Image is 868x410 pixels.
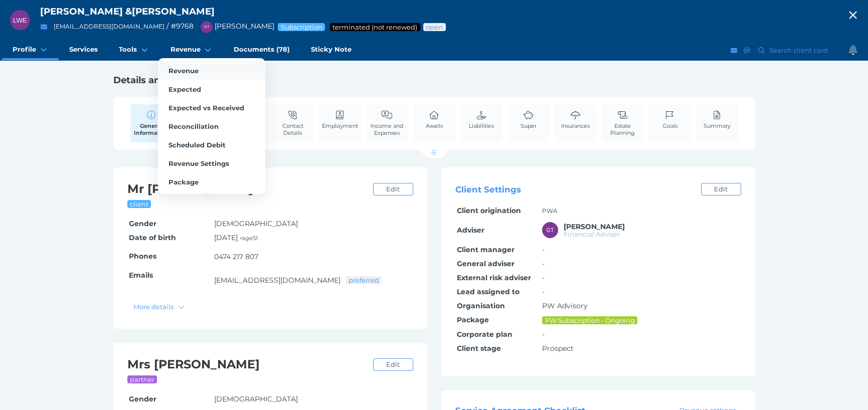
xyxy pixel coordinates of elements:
span: GT [204,25,209,29]
a: Edit [373,183,413,195]
span: Client Settings [455,184,521,194]
span: Expected [168,85,201,93]
span: client [129,200,149,208]
a: Edit [373,358,413,371]
a: Scheduled Debit [158,135,265,154]
span: Search client card [767,46,832,54]
span: - [542,259,545,268]
span: Liabilities [469,122,494,129]
td: PWA [541,204,741,218]
a: Documents (78) [223,40,300,60]
span: Revenue Settings [168,159,229,167]
span: Gender [129,394,156,403]
span: Edit [710,185,732,193]
span: Prospect [542,344,574,353]
span: LWE [13,17,27,24]
a: Super [518,104,539,135]
span: Gender [129,219,156,228]
span: PW Advisory [542,301,588,310]
span: Client manager [457,245,514,254]
a: Revenue [158,61,265,80]
button: SMS [742,44,752,57]
a: Services [59,40,108,60]
span: - [542,330,545,339]
a: Revenue [160,40,223,60]
span: External risk adviser [457,273,531,282]
span: Edit [382,360,404,368]
button: Email [729,44,739,57]
span: [DEMOGRAPHIC_DATA] [214,394,298,403]
span: Tools [119,45,137,54]
span: Reconciliation [168,122,219,130]
span: Assets [426,122,443,129]
span: Subscription [280,23,323,31]
a: Goals [660,104,680,135]
a: Profile [2,40,59,60]
span: Edit [382,185,404,193]
a: Expected vs Received [158,98,265,117]
a: [EMAIL_ADDRESS][DOMAIN_NAME] [54,23,164,30]
span: preferred [348,276,380,284]
h2: Mr [PERSON_NAME] [127,181,368,197]
a: Assets [423,104,445,135]
span: Financial Adviser [564,230,620,238]
a: Income and Expenses [366,104,408,142]
a: Insurances [559,104,592,135]
a: Expected [158,80,265,98]
span: Emails [129,271,153,280]
span: Profile [13,45,36,54]
span: - [542,287,545,296]
span: Scheduled Debit [168,141,226,149]
small: age 51 [242,235,258,242]
a: 0474 217 807 [214,252,258,261]
span: & [PERSON_NAME] [125,6,215,17]
a: [EMAIL_ADDRESS][DOMAIN_NAME] [214,276,340,285]
button: Search client card [754,44,833,57]
span: Super [520,122,537,129]
span: Client origination [457,206,521,215]
span: Adviser [457,226,484,235]
span: Goals [662,122,677,129]
span: GT [547,227,554,233]
span: Sticky Note [311,45,352,54]
span: Corporate plan [457,330,512,339]
span: - [542,245,545,254]
span: Income and Expenses [369,122,406,136]
span: Advice status: Review not yet booked in [425,23,444,31]
div: Luke Willem Ertzen [10,10,30,30]
span: Contact Details [274,122,311,136]
span: Lead assigned to [457,287,519,296]
span: Phones [129,252,156,261]
a: Contact Details [272,104,314,142]
span: Expected vs Received [168,104,244,112]
span: Documents (78) [234,45,290,54]
span: General adviser [457,259,514,268]
span: Insurances [561,122,590,129]
div: Grant Teakle [542,222,558,238]
span: Organisation [457,301,505,310]
span: Revenue [168,67,199,75]
button: More details [129,301,190,313]
a: Liabilities [466,104,496,135]
span: [DEMOGRAPHIC_DATA] [214,219,298,228]
span: Package [168,178,199,186]
span: Grant Teakle [564,222,625,231]
span: PW Subscription - Ongoing [544,316,635,324]
h2: Mrs [PERSON_NAME] [127,357,368,372]
span: [DATE] • [214,233,258,242]
span: Service package status: Not renewed [332,23,418,31]
span: / # 9768 [166,22,194,31]
a: Package [158,172,265,191]
span: Revenue [170,45,201,54]
a: General Information [130,104,172,142]
a: Edit [701,183,741,195]
span: Estate Planning [604,122,641,136]
a: Revenue Settings [158,154,265,172]
span: More details [129,303,176,311]
a: Estate Planning [602,104,644,142]
span: Employment [322,122,358,129]
div: Grant Teakle [201,21,213,33]
a: Reconciliation [158,117,265,135]
span: Client stage [457,344,501,353]
span: [PERSON_NAME] [40,6,123,17]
